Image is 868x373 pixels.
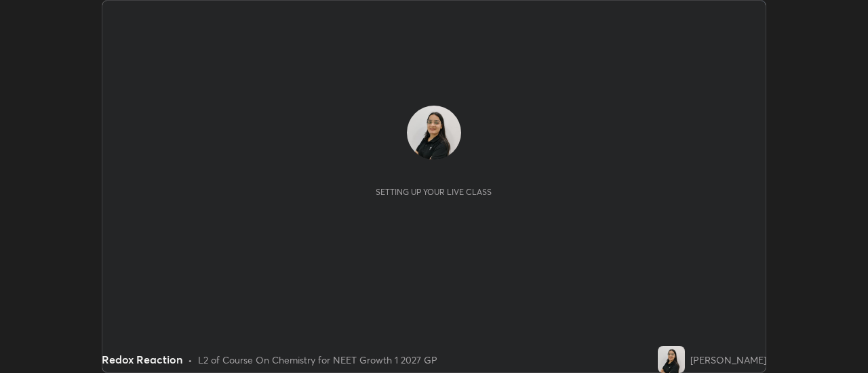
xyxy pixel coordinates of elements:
[407,106,461,160] img: ecece39d808d43ba862a92e68c384f5b.jpg
[690,353,766,367] div: [PERSON_NAME]
[102,351,182,368] div: Redox Reaction
[188,353,193,367] div: •
[658,346,685,373] img: ecece39d808d43ba862a92e68c384f5b.jpg
[198,353,437,367] div: L2 of Course On Chemistry for NEET Growth 1 2027 GP
[376,187,492,197] div: Setting up your live class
